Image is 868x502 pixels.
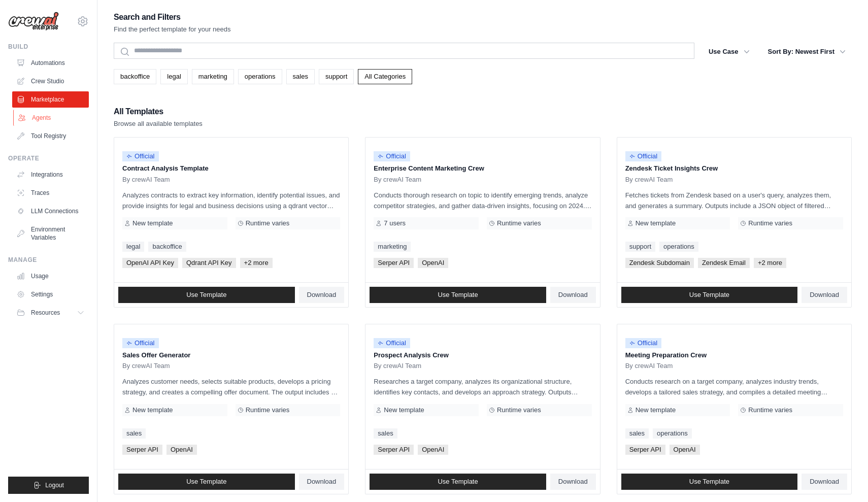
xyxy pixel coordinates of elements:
span: Download [307,478,337,486]
a: Use Template [118,474,295,490]
span: Use Template [689,478,729,486]
span: New template [636,406,676,414]
a: Settings [12,286,89,303]
p: Analyzes contracts to extract key information, identify potential issues, and provide insights fo... [122,190,340,211]
p: Researches a target company, analyzes its organizational structure, identifies key contacts, and ... [374,376,591,397]
span: Use Template [186,478,226,486]
span: Official [374,338,410,348]
button: Use Case [703,43,756,61]
a: backoffice [148,242,186,252]
div: Build [8,43,89,51]
span: By crewAI Team [625,176,673,184]
span: Zendesk Email [698,258,750,268]
span: Runtime varies [748,406,792,414]
span: Qdrant API Key [182,258,236,268]
a: operations [653,428,692,439]
a: sales [374,428,397,439]
span: Download [810,478,839,486]
span: Official [122,338,159,348]
p: Conducts thorough research on topic to identify emerging trends, analyze competitor strategies, a... [374,190,591,211]
span: Official [625,151,662,161]
span: OpenAI [418,258,448,268]
span: Download [558,478,588,486]
span: 7 users [384,219,406,227]
span: By crewAI Team [122,362,170,370]
a: Download [550,474,596,490]
a: Use Template [621,474,798,490]
span: Use Template [186,291,226,299]
a: sales [286,69,315,84]
span: Official [122,151,159,161]
a: Download [299,474,345,490]
span: Logout [45,481,64,489]
span: Serper API [122,445,162,455]
span: New template [132,219,173,227]
span: Official [374,151,410,161]
span: OpenAI [166,445,197,455]
a: LLM Connections [12,203,89,219]
span: Serper API [374,445,414,455]
a: support [625,242,655,252]
a: Download [802,287,847,303]
span: New template [636,219,676,227]
button: Sort By: Newest First [762,43,852,61]
p: Conducts research on a target company, analyzes industry trends, develops a tailored sales strate... [625,376,843,397]
a: Integrations [12,166,89,183]
a: Use Template [370,287,546,303]
div: Manage [8,256,89,264]
p: Prospect Analysis Crew [374,350,591,360]
a: Use Template [118,287,295,303]
a: Crew Studio [12,73,89,89]
span: Runtime varies [497,406,541,414]
a: backoffice [114,69,156,84]
a: Traces [12,185,89,201]
p: Zendesk Ticket Insights Crew [625,163,843,174]
p: Browse all available templates [114,119,203,129]
span: Download [307,291,337,299]
span: +2 more [754,258,786,268]
button: Resources [12,305,89,321]
span: Zendesk Subdomain [625,258,694,268]
a: Download [550,287,596,303]
p: Analyzes customer needs, selects suitable products, develops a pricing strategy, and creates a co... [122,376,340,397]
span: By crewAI Team [625,362,673,370]
span: Download [810,291,839,299]
a: legal [122,242,144,252]
a: Download [802,474,847,490]
h2: Search and Filters [114,10,231,24]
span: Serper API [374,258,414,268]
a: legal [160,69,187,84]
span: By crewAI Team [374,362,421,370]
span: Use Template [438,478,478,486]
a: Use Template [370,474,546,490]
a: Environment Variables [12,221,89,246]
span: Use Template [438,291,478,299]
span: New template [384,406,424,414]
span: Serper API [625,445,665,455]
span: OpenAI [418,445,448,455]
span: OpenAI [670,445,700,455]
h2: All Templates [114,105,203,119]
a: Tool Registry [12,128,89,144]
a: marketing [192,69,234,84]
div: Operate [8,154,89,162]
span: Resources [31,309,60,317]
span: By crewAI Team [374,176,421,184]
a: support [319,69,354,84]
a: Download [299,287,345,303]
span: Runtime varies [246,406,290,414]
a: operations [659,242,698,252]
a: All Categories [358,69,412,84]
a: marketing [374,242,411,252]
p: Contract Analysis Template [122,163,340,174]
a: Automations [12,55,89,71]
span: Official [625,338,662,348]
p: Find the perfect template for your needs [114,24,231,35]
span: Runtime varies [748,219,792,227]
a: Marketplace [12,91,89,108]
span: Use Template [689,291,729,299]
span: New template [132,406,173,414]
a: sales [625,428,649,439]
a: sales [122,428,146,439]
a: Agents [13,110,90,126]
